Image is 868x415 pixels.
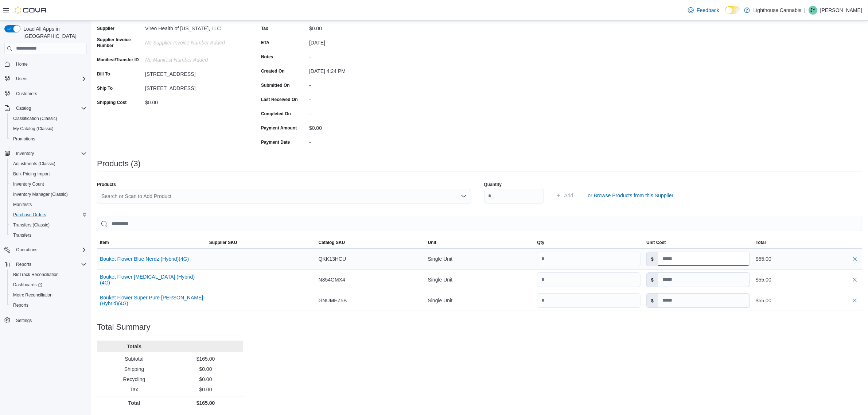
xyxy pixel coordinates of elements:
span: Catalog [16,105,31,111]
span: Reports [13,302,28,308]
span: Add [564,192,573,199]
p: Shipping [100,365,168,373]
button: Add [553,188,576,203]
span: or Browse Products from this Supplier [588,192,673,199]
a: Dashboards [10,280,45,289]
button: BioTrack Reconciliation [7,269,90,280]
button: Users [1,74,90,84]
a: Bulk Pricing Import [10,170,53,178]
span: Settings [13,315,87,325]
span: Purchase Orders [13,212,46,218]
button: Promotions [7,134,90,144]
a: Classification (Classic) [10,114,60,123]
p: Recycling [100,376,168,383]
span: Total [756,240,766,245]
a: Transfers (Classic) [10,221,52,229]
button: Customers [1,88,90,99]
span: Catalog SKU [319,240,345,245]
span: Promotions [10,135,87,143]
button: Inventory Count [7,179,90,189]
span: Dashboards [13,282,42,288]
div: $0.00 [309,122,407,131]
button: Reports [7,300,90,310]
div: No Manifest Number added [145,54,243,63]
span: QKK13HCU [319,255,346,263]
button: Bulk Pricing Import [7,169,90,179]
a: Feedback [685,3,722,18]
a: Customers [13,89,40,98]
span: Dashboards [10,280,87,289]
span: Manifests [13,202,32,207]
button: Classification (Classic) [7,113,90,124]
span: Transfers (Classic) [13,222,50,228]
button: Reports [13,260,34,269]
a: My Catalog (Classic) [10,124,57,133]
label: Products [97,182,116,187]
span: Reports [13,260,87,269]
div: [STREET_ADDRESS] [145,82,243,91]
div: [STREET_ADDRESS] [145,68,243,77]
span: Supplier SKU [209,240,237,245]
span: Adjustments (Classic) [13,161,55,167]
label: Supplier Invoice Number [97,37,142,49]
a: Home [13,60,31,69]
div: - [309,79,407,88]
button: Users [13,74,30,83]
label: Manifest/Transfer ID [97,57,139,63]
span: Reports [10,301,87,310]
div: [DATE] 4:24 PM [309,65,407,74]
a: Inventory Manager (Classic) [10,190,71,199]
span: Inventory [16,151,34,156]
span: Metrc Reconciliation [13,292,52,298]
p: $165.00 [171,399,240,407]
button: or Browse Products from this Supplier [585,188,676,203]
span: Inventory [13,149,87,158]
input: Dark Mode [725,6,740,14]
span: Unit [428,240,436,245]
button: Bouket Flower Super Pure [PERSON_NAME] (Hybrid)(4G) [100,295,203,306]
label: $ [647,273,658,287]
label: $ [647,252,658,266]
a: Dashboards [7,280,90,290]
button: Transfers (Classic) [7,220,90,230]
span: Users [16,76,27,82]
span: BioTrack Reconciliation [13,272,59,278]
p: Total [100,399,168,407]
p: $165.00 [171,355,240,362]
a: Inventory Count [10,180,47,189]
button: Bouket Flower [MEDICAL_DATA] (Hybrid)(4G) [100,274,203,286]
span: Operations [13,245,87,254]
label: $ [647,294,658,307]
span: Users [13,74,87,83]
label: Tax [261,26,268,31]
span: Reports [16,261,31,267]
div: - [309,136,407,145]
span: Transfers [10,231,87,240]
button: Bouket Flower Blue Nerdz (Hybrid)(4G) [100,256,189,262]
span: Inventory Count [10,180,87,189]
div: $55.00 [756,275,859,284]
span: Operations [16,247,38,253]
div: $0.00 [145,97,243,105]
span: Load All Apps in [GEOGRAPHIC_DATA] [20,25,87,40]
a: Transfers [10,231,34,240]
div: $55.00 [756,255,859,263]
span: Customers [13,89,87,98]
button: Operations [1,245,90,255]
label: Payment Date [261,139,290,145]
div: $55.00 [756,296,859,305]
button: Transfers [7,230,90,240]
span: Dark Mode [725,14,725,14]
div: $0.00 [309,23,407,31]
button: My Catalog (Classic) [7,124,90,134]
a: Metrc Reconciliation [10,291,55,299]
span: My Catalog (Classic) [10,124,87,133]
span: Settings [16,318,32,323]
nav: Complex example [4,56,87,345]
p: $0.00 [171,365,240,373]
div: [DATE] [309,37,407,46]
button: Catalog [1,103,90,113]
button: Manifests [7,199,90,210]
button: Item [97,237,206,248]
label: Supplier [97,26,114,31]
